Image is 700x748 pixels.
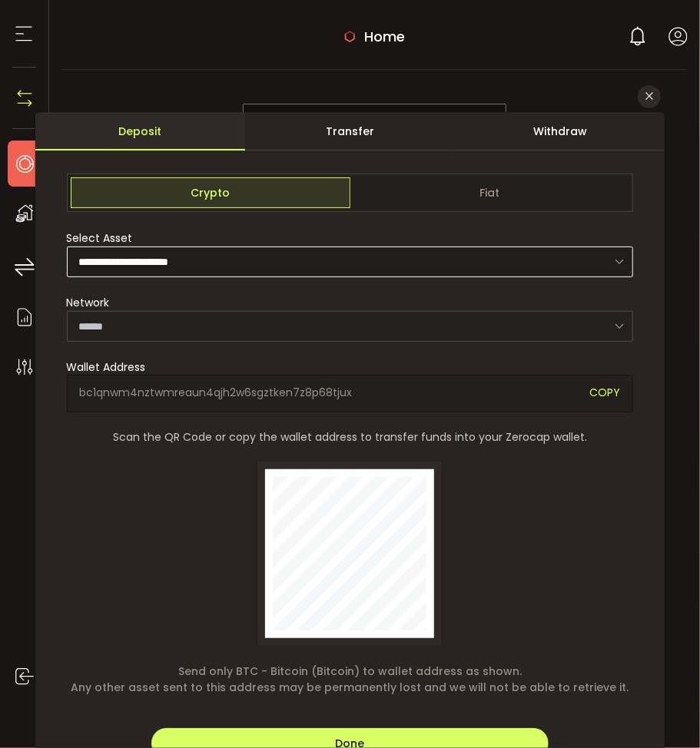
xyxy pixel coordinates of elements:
[67,359,155,375] label: Wallet Address
[516,582,700,748] div: 聊天小工具
[350,177,630,208] span: Fiat
[35,112,245,151] div: Deposit
[80,385,579,402] span: bc1qnwm4nztwmreaun4qjh2w6sgztken7z8p68tjux
[589,385,620,402] span: COPY
[67,295,119,310] label: Network
[516,582,700,748] iframe: Chat Widget
[455,112,665,151] div: Withdraw
[71,680,629,696] span: Any other asset sent to this address may be permanently lost and we will not be able to retrieve it.
[638,85,661,108] button: Close
[113,429,587,445] span: Scan the QR Code or copy the wallet address to transfer funds into your Zerocap wallet.
[67,230,142,246] label: Select Asset
[245,112,455,151] div: Transfer
[71,177,350,208] span: Crypto
[71,664,629,680] span: Send only BTC - Bitcoin (Bitcoin) to wallet address as shown.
